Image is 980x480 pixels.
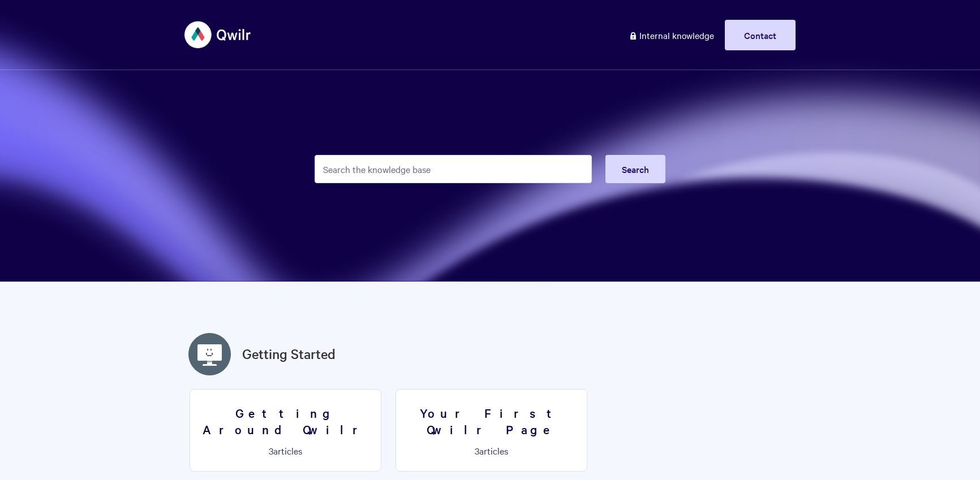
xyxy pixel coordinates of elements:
[315,155,592,183] input: Search the knowledge base
[197,405,374,437] h3: Getting Around Qwilr
[403,446,580,456] p: articles
[725,20,796,50] a: Contact
[184,14,252,56] img: Qwilr Help Center
[190,389,381,472] a: Getting Around Qwilr 3articles
[242,344,336,364] a: Getting Started
[620,20,723,50] a: Internal knowledge
[197,446,374,456] p: articles
[396,389,587,472] a: Your First Qwilr Page 3articles
[269,444,273,457] span: 3
[403,405,580,437] h3: Your First Qwilr Page
[605,155,665,183] button: Search
[475,444,479,457] span: 3
[622,163,649,175] span: Search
